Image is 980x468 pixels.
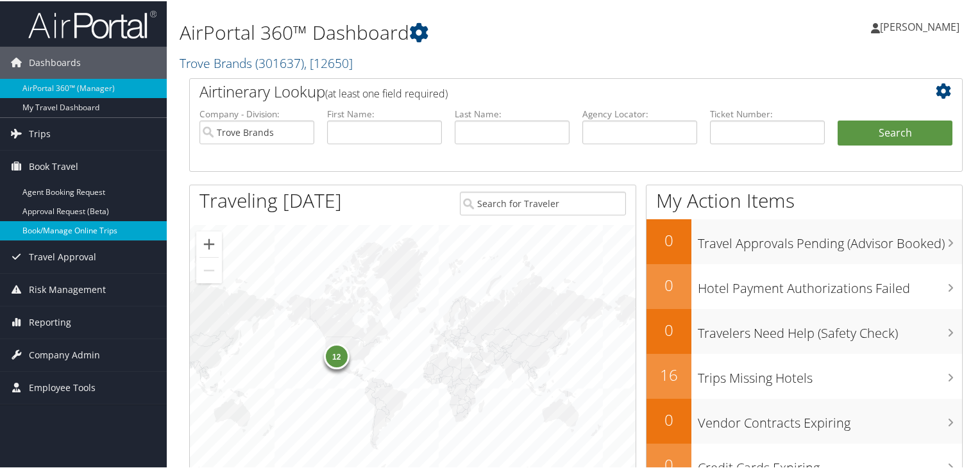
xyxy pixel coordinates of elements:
[710,106,825,119] label: Ticket Number:
[29,240,96,272] span: Travel Approval
[646,218,962,263] a: 0Travel Approvals Pending (Advisor Booked)
[29,371,96,403] span: Employee Tools
[646,186,962,213] h1: My Action Items
[199,186,342,213] h1: Traveling [DATE]
[582,106,697,119] label: Agency Locator:
[29,46,81,78] span: Dashboards
[323,342,349,367] div: 12
[646,318,691,340] h2: 0
[698,272,962,296] h3: Hotel Payment Authorizations Failed
[455,106,570,119] label: Last Name:
[29,149,78,181] span: Book Travel
[646,228,691,250] h2: 0
[196,230,222,256] button: Zoom in
[29,305,71,337] span: Reporting
[29,338,100,370] span: Company Admin
[880,19,959,33] span: [PERSON_NAME]
[646,353,962,397] a: 16Trips Missing Hotels
[698,406,962,431] h3: Vendor Contracts Expiring
[196,256,222,282] button: Zoom out
[199,79,888,101] h2: Airtinerary Lookup
[199,106,314,119] label: Company - Division:
[460,190,627,214] input: Search for Traveler
[180,18,708,45] h1: AirPortal 360™ Dashboard
[871,6,972,45] a: [PERSON_NAME]
[325,85,448,99] span: (at least one field required)
[646,363,691,385] h2: 16
[29,117,51,149] span: Trips
[255,53,304,71] span: ( 301637 )
[29,272,106,305] span: Risk Management
[646,308,962,353] a: 0Travelers Need Help (Safety Check)
[646,263,962,308] a: 0Hotel Payment Authorizations Failed
[28,8,156,38] img: airportal-logo.png
[327,106,442,119] label: First Name:
[698,227,962,251] h3: Travel Approvals Pending (Advisor Booked)
[698,362,962,386] h3: Trips Missing Hotels
[646,273,691,295] h2: 0
[304,53,353,71] span: , [ 12650 ]
[646,397,962,442] a: 0Vendor Contracts Expiring
[698,317,962,341] h3: Travelers Need Help (Safety Check)
[646,408,691,430] h2: 0
[838,119,952,145] button: Search
[180,53,353,71] a: Trove Brands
